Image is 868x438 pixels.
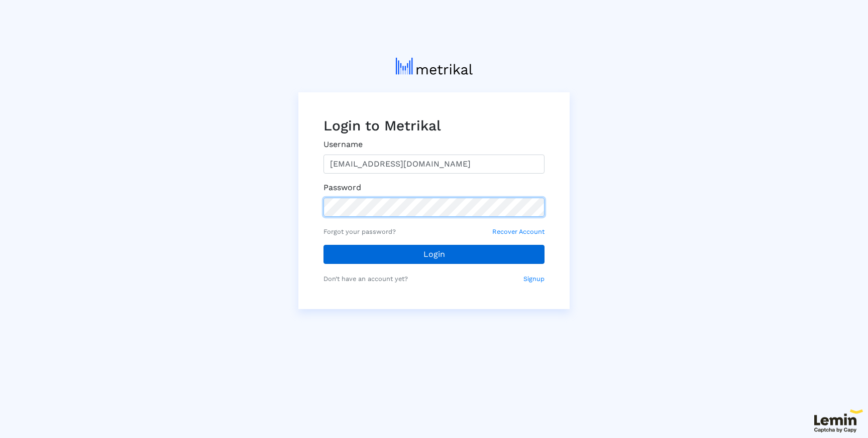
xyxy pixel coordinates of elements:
label: Password [323,182,361,194]
img: metrical-logo-light.png [396,58,473,75]
button: Login [323,245,545,264]
small: Forgot your password? [323,227,396,236]
h3: Login to Metrikal [323,117,545,134]
small: Signup [523,274,545,283]
small: Recover Account [492,227,545,236]
img: 63f920f45959a057750d25c1_lem1.svg [814,409,863,433]
small: Don’t have an account yet? [323,274,408,283]
label: Username [323,138,363,151]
